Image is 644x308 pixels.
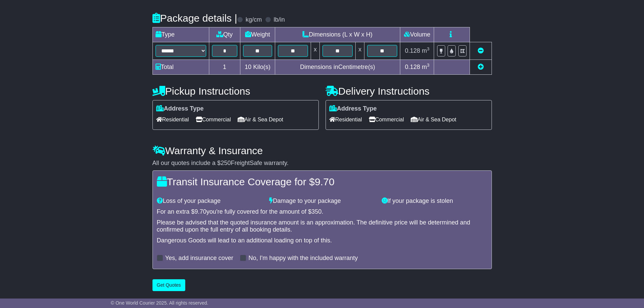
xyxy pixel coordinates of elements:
[405,64,420,70] span: 0.128
[152,86,319,97] h4: Pickup Instructions
[411,114,456,125] span: Air & Sea Depot
[111,300,209,306] span: © One World Courier 2025. All rights reserved.
[157,208,487,216] div: For an extra $ you're fully covered for the amount of $ .
[422,64,430,70] span: m
[275,27,400,42] td: Dimensions (L x W x H)
[422,47,430,54] span: m
[238,114,283,125] span: Air & Sea Depot
[311,208,321,215] span: 350
[405,47,420,54] span: 0.128
[329,114,362,125] span: Residential
[378,197,491,205] div: If your package is stolen
[240,27,275,42] td: Weight
[248,255,358,262] label: No, I'm happy with the included warranty
[266,197,378,205] div: Damage to your package
[195,208,207,215] span: 9.70
[209,60,240,75] td: 1
[245,16,262,24] label: kg/cm
[157,219,487,234] div: Please be advised that the quoted insurance amount is an approximation. The definitive price will...
[152,160,492,167] div: All our quotes include a $ FreightSafe warranty.
[400,27,434,42] td: Volume
[356,42,364,60] td: x
[478,47,484,54] a: Remove this item
[157,176,487,187] h4: Transit Insurance Coverage for $
[275,60,400,75] td: Dimensions in Centimetre(s)
[273,16,285,24] label: lb/in
[152,279,186,291] button: Get Quotes
[315,176,334,187] span: 9.70
[245,64,252,70] span: 10
[427,63,430,68] sup: 3
[478,64,484,70] a: Add new item
[311,42,319,60] td: x
[427,46,430,51] sup: 3
[156,114,189,125] span: Residential
[196,114,231,125] span: Commercial
[152,13,237,24] h4: Package details |
[152,145,492,156] h4: Warranty & Insurance
[152,60,209,75] td: Total
[240,60,275,75] td: Kilo(s)
[156,105,204,113] label: Address Type
[152,27,209,42] td: Type
[329,105,377,113] label: Address Type
[221,160,231,166] span: 250
[209,27,240,42] td: Qty
[369,114,404,125] span: Commercial
[153,197,266,205] div: Loss of your package
[157,237,487,244] div: Dangerous Goods will lead to an additional loading on top of this.
[326,86,492,97] h4: Delivery Instructions
[165,255,233,262] label: Yes, add insurance cover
